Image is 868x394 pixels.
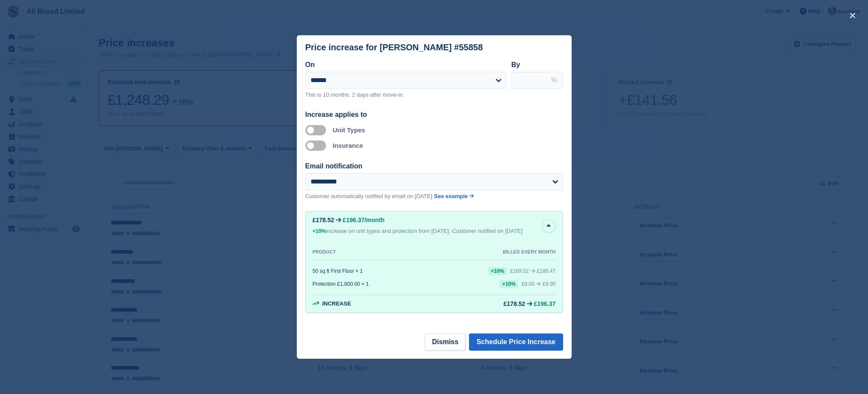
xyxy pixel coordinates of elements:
label: By [512,61,520,68]
div: +10% [499,280,518,288]
div: £9.00 [521,281,534,287]
span: See example [434,193,468,199]
div: PRODUCT [313,249,336,255]
span: £196.37 [343,217,365,223]
button: close [846,9,859,22]
div: £178.52 [503,300,525,307]
a: See example [434,192,474,201]
label: Apply to insurance [305,145,329,146]
div: £178.52 [313,217,335,223]
div: Protection £1,800.00 × 1 [313,281,369,287]
label: Insurance [333,142,363,149]
label: On [305,61,315,68]
button: Dismiss [425,333,466,351]
span: increase on unit types and protection from [DATE]. [313,228,451,234]
div: +10% [313,227,326,235]
div: Increase applies to [305,110,563,120]
span: £9.90 [542,281,555,287]
div: Price increase for [PERSON_NAME] #55858 [305,43,483,52]
label: Apply to unit types [305,129,329,131]
div: BILLED EVERY MONTH [503,249,556,255]
span: /month [365,217,385,223]
span: £196.37 [534,300,556,307]
label: Email notification [305,162,362,170]
label: Unit Types [333,126,365,134]
div: +10% [488,267,507,275]
p: Customer automatically notified by email on [DATE] [305,192,432,201]
div: £169.52 [510,268,529,274]
p: This is 10 months, 2 days after move-in. [305,91,506,99]
span: £186.47 [537,268,555,274]
span: Increase [322,300,351,307]
div: 50 sq ft First Floor × 1 [313,268,363,274]
button: Schedule Price Increase [469,333,563,351]
span: Customer notified on [DATE] [452,228,523,234]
